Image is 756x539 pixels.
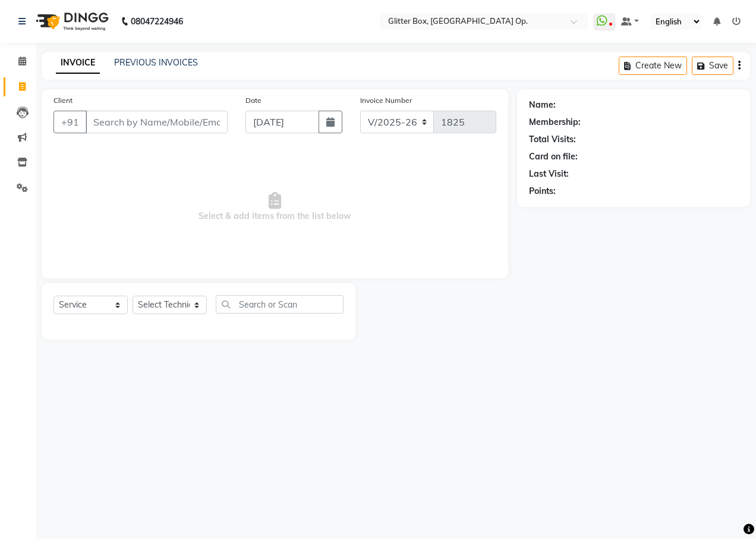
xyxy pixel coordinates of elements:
button: Save [692,57,733,75]
label: Date [245,95,262,106]
b: 08047224946 [131,5,183,38]
div: Membership: [529,116,581,129]
input: Search or Scan [216,295,344,314]
label: Invoice Number [360,95,412,106]
a: PREVIOUS INVOICES [114,57,198,68]
a: INVOICE [56,52,100,74]
button: Create New [619,57,687,75]
div: Name: [529,99,556,111]
button: +91 [53,111,87,133]
input: Search by Name/Mobile/Email/Code [86,111,228,133]
img: logo [30,5,112,38]
div: Card on file: [529,151,578,163]
div: Last Visit: [529,168,569,180]
div: Points: [529,185,556,198]
span: Select & add items from the list below [53,148,496,267]
div: Total Visits: [529,133,576,146]
label: Client [53,95,73,106]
